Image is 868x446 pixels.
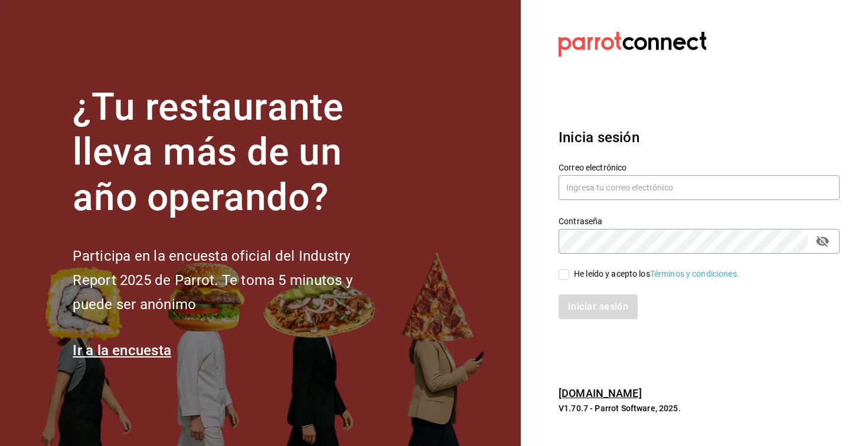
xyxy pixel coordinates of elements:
[559,217,840,225] label: Contraseña
[559,387,642,399] a: [DOMAIN_NAME]
[559,163,840,171] label: Correo electrónico
[650,269,739,278] a: Términos y condiciones.
[574,268,739,280] div: He leído y acepto los
[73,342,171,359] a: Ir a la encuesta
[812,231,833,251] button: passwordField
[559,402,840,414] p: V1.70.7 - Parrot Software, 2025.
[73,85,391,221] h1: ¿Tu restaurante lleva más de un año operando?
[73,244,391,316] h2: Participa en la encuesta oficial del Industry Report 2025 de Parrot. Te toma 5 minutos y puede se...
[559,127,840,148] h3: Inicia sesión
[559,175,840,200] input: Ingresa tu correo electrónico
